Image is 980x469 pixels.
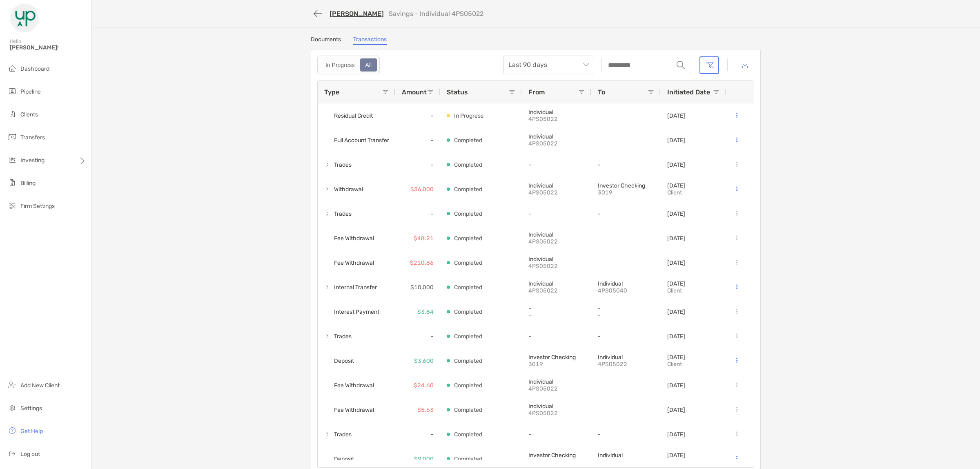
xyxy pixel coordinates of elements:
[20,111,38,118] span: Clients
[334,379,374,392] span: Fee Withdrawal
[321,59,359,71] div: In Progress
[667,259,685,266] p: [DATE]
[667,137,685,144] p: [DATE]
[598,459,654,466] p: 4PS05022
[7,86,17,96] img: pipeline icon
[454,331,482,342] p: Completed
[414,233,434,243] p: $48.21
[395,103,440,128] div: -
[667,235,685,242] p: [DATE]
[667,161,685,168] p: [DATE]
[454,429,482,440] p: Completed
[598,452,654,459] p: Individual
[528,361,585,368] p: 3019
[414,380,434,391] p: $24.60
[528,378,585,385] p: Individual
[7,155,17,165] img: investing icon
[528,182,585,189] p: Individual
[7,63,17,73] img: dashboard icon
[667,431,685,438] p: [DATE]
[598,210,654,217] p: -
[528,109,585,116] p: Individual
[598,431,654,438] p: -
[334,256,374,270] span: Fee Withdrawal
[20,203,55,210] span: Firm Settings
[528,189,585,196] p: 4PS05022
[410,184,434,194] p: $36,000
[454,184,482,194] p: Completed
[528,161,585,168] p: -
[528,403,585,410] p: Individual
[699,56,719,74] button: Clear filters
[528,459,585,466] p: 3019
[20,451,40,458] span: Log out
[528,305,585,312] p: -
[528,231,585,238] p: Individual
[334,183,363,196] span: Withdrawal
[454,380,482,391] p: Completed
[20,428,43,435] span: Get Help
[454,405,482,415] p: Completed
[20,157,45,164] span: Investing
[677,61,685,69] img: input icon
[528,280,585,287] p: Individual
[334,452,354,466] span: Deposit
[528,333,585,340] p: -
[7,178,17,188] img: billing icon
[667,459,685,466] p: client
[20,88,41,95] span: Pipeline
[598,280,654,287] p: Individual
[20,382,60,389] span: Add New Client
[361,59,376,71] div: All
[528,238,585,245] p: 4PS05022
[10,3,39,33] img: Zoe Logo
[20,134,45,141] span: Transfers
[334,134,389,147] span: Full Account Transfer
[334,305,379,319] span: Interest Payment
[667,112,685,119] p: [DATE]
[410,258,434,268] p: $210.86
[528,385,585,392] p: 4PS05022
[353,36,387,45] a: Transactions
[528,116,585,123] p: 4PS05022
[395,324,440,348] div: -
[598,312,654,319] p: -
[334,109,373,123] span: Residual Credit
[667,333,685,340] p: [DATE]
[454,209,482,219] p: Completed
[528,431,585,438] p: -
[598,333,654,340] p: -
[598,305,654,312] p: -
[528,312,585,319] p: -
[447,88,468,96] span: Status
[7,132,17,142] img: transfers icon
[454,233,482,243] p: Completed
[598,361,654,368] p: 4PS05022
[7,426,17,435] img: get-help icon
[667,452,685,459] p: [DATE]
[598,88,605,96] span: To
[598,182,654,189] p: Investor Checking
[395,128,440,152] div: -
[667,406,685,413] p: [DATE]
[20,65,49,72] span: Dashboard
[7,449,17,458] img: logout icon
[598,161,654,168] p: -
[598,287,654,294] p: 4PS05040
[528,140,585,147] p: 4PS05022
[454,111,483,121] p: In Progress
[311,36,341,45] a: Documents
[667,287,685,294] p: client
[667,280,685,287] p: [DATE]
[454,454,482,464] p: Completed
[598,354,654,361] p: Individual
[330,10,384,18] a: [PERSON_NAME]
[334,330,352,343] span: Trades
[20,405,42,412] span: Settings
[454,135,482,145] p: Completed
[528,287,585,294] p: 4PS05022
[667,361,685,368] p: client
[317,56,380,74] div: segmented control
[414,356,434,366] p: $3,600
[528,410,585,417] p: 4PS05022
